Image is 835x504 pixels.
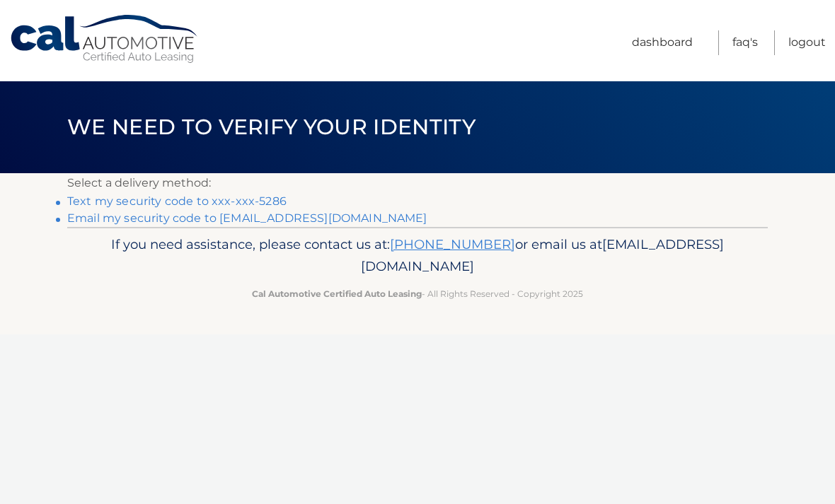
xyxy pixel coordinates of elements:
[67,211,427,225] a: Email my security code to [EMAIL_ADDRESS][DOMAIN_NAME]
[9,14,200,64] a: Cal Automotive
[67,194,287,208] a: Text my security code to xxx-xxx-5286
[76,286,759,301] p: - All Rights Reserved - Copyright 2025
[67,114,476,140] span: We need to verify your identity
[632,30,693,55] a: Dashboard
[390,236,515,252] a: [PHONE_NUMBER]
[732,30,758,55] a: FAQ's
[788,30,826,55] a: Logout
[67,173,768,193] p: Select a delivery method:
[252,288,422,299] strong: Cal Automotive Certified Auto Leasing
[76,233,759,279] p: If you need assistance, please contact us at: or email us at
